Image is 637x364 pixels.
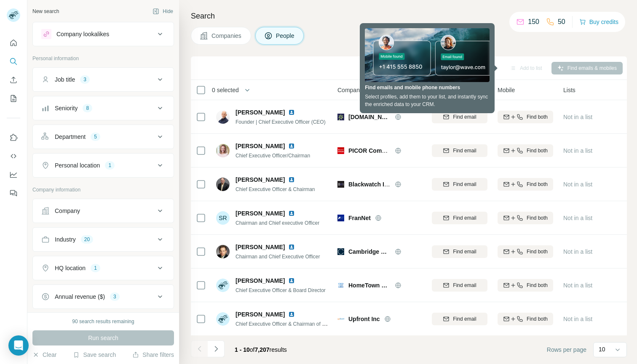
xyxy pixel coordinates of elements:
[527,282,548,289] span: Find both
[498,212,553,224] button: Find both
[33,287,174,307] button: Annual revenue ($)3
[211,32,242,40] span: Companies
[7,72,20,88] button: Enrich CSV
[33,201,174,221] button: Company
[528,17,539,27] p: 150
[432,111,487,123] button: Find email
[55,207,80,215] div: Company
[453,214,476,222] span: Find email
[432,212,487,224] button: Find email
[563,215,592,221] span: Not in a list
[337,181,344,188] img: Logo of Blackwatch International
[236,142,285,150] span: [PERSON_NAME]
[337,316,344,322] img: Logo of Upfront Inc
[83,104,92,112] div: 8
[498,111,553,123] button: Find both
[498,245,553,258] button: Find both
[453,113,476,121] span: Find email
[498,313,553,325] button: Find both
[105,162,115,169] div: 1
[288,210,295,217] img: LinkedIn logo
[579,16,618,28] button: Buy credits
[337,147,344,154] img: Logo of PICOR Commercial Real Estate Services
[236,254,320,260] span: Chairman and Chief Executive Officer
[337,215,344,221] img: Logo of FranNet
[7,149,20,164] button: Use Surfe API
[250,346,255,353] span: of
[236,186,315,192] span: Chief Executive Officer & Chairman
[8,335,29,356] div: Open Intercom Messenger
[55,104,78,112] div: Seniority
[236,175,285,184] span: [PERSON_NAME]
[33,229,174,250] button: Industry20
[432,245,487,258] button: Find email
[7,130,20,145] button: Use Surfe on LinkedIn
[453,248,476,255] span: Find email
[235,346,250,353] span: 1 - 10
[236,320,344,327] span: Chief Executive Officer & Chairman of the Board
[32,55,174,62] p: Personal information
[236,287,326,293] span: Chief Executive Officer & Board Director
[337,282,344,289] img: Logo of HomeTown Ticketing
[453,282,476,289] span: Find email
[7,54,20,69] button: Search
[7,35,20,50] button: Quick start
[33,155,174,175] button: Personal location1
[7,186,20,201] button: Feedback
[236,119,326,125] span: Founder | Chief Executive Officer (CEO)
[55,264,86,272] div: HQ location
[558,17,565,27] p: 50
[527,214,548,222] span: Find both
[216,211,230,225] div: SR
[55,161,100,170] div: Personal location
[56,30,109,38] div: Company lookalikes
[527,315,548,323] span: Find both
[547,345,586,354] span: Rows per page
[236,276,285,285] span: [PERSON_NAME]
[498,144,553,157] button: Find both
[288,109,295,116] img: LinkedIn logo
[236,209,285,218] span: [PERSON_NAME]
[498,86,515,94] span: Mobile
[33,24,174,44] button: Company lookalikes
[216,144,230,157] img: Avatar
[337,114,344,120] img: Logo of rallyup.com
[288,244,295,250] img: LinkedIn logo
[348,113,391,121] span: [DOMAIN_NAME]
[236,153,310,159] span: Chief Executive Officer/Chairman
[432,313,487,325] button: Find email
[216,245,230,258] img: Avatar
[32,186,174,194] p: Company information
[72,318,134,325] div: 90 search results remaining
[212,86,239,94] span: 0 selected
[91,133,100,141] div: 5
[216,110,230,124] img: Avatar
[235,346,287,353] span: results
[32,351,56,359] button: Clear
[453,147,476,154] span: Find email
[216,312,230,326] img: Avatar
[432,178,487,191] button: Find email
[563,181,592,188] span: Not in a list
[236,108,285,117] span: [PERSON_NAME]
[348,247,391,256] span: Cambridge Management
[80,76,90,83] div: 3
[563,147,592,154] span: Not in a list
[348,147,462,154] span: PICOR Commercial Real Estate Services
[33,127,174,147] button: Department5
[276,32,295,40] span: People
[33,258,174,278] button: HQ location1
[55,235,76,244] div: Industry
[432,144,487,157] button: Find email
[453,181,476,188] span: Find email
[7,91,20,106] button: My lists
[337,86,363,94] span: Company
[208,340,225,357] button: Navigate to next page
[288,277,295,284] img: LinkedIn logo
[191,10,627,22] h4: Search
[563,114,592,120] span: Not in a list
[498,279,553,292] button: Find both
[91,264,100,272] div: 1
[55,75,75,84] div: Job title
[599,345,605,353] p: 10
